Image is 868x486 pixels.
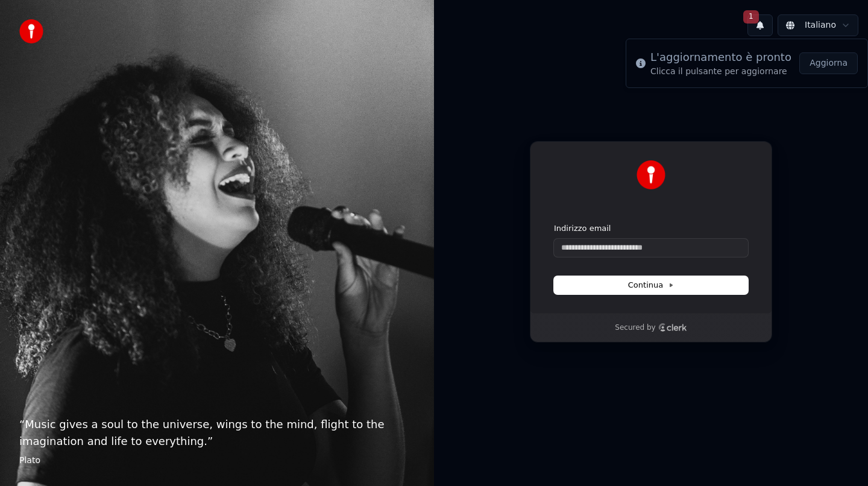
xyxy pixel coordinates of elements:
button: Aggiorna [799,52,858,74]
footer: Plato [19,455,415,467]
a: Clerk logo [658,323,687,332]
div: Clicca il pulsante per aggiornare [650,66,791,78]
p: Secured by [615,323,655,333]
div: L'aggiornamento è pronto [650,49,791,66]
button: Continua [554,276,748,294]
span: 1 [743,10,759,24]
img: Youka [637,160,665,189]
button: 1 [747,14,773,36]
img: youka [19,19,43,43]
span: Continua [628,280,674,291]
label: Indirizzo email [554,223,611,234]
p: “ Music gives a soul to the universe, wings to the mind, flight to the imagination and life to ev... [19,416,415,450]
